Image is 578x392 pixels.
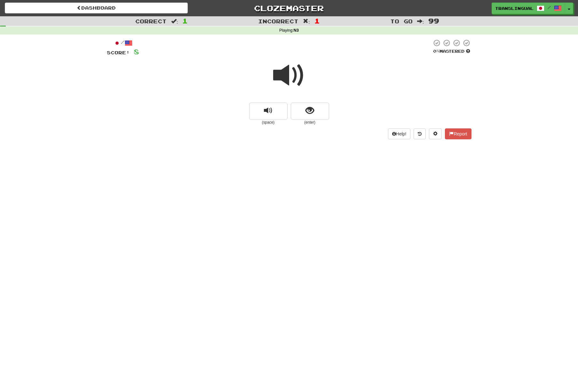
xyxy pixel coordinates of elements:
[135,18,167,24] span: Correct
[432,49,471,54] div: Mastered
[249,120,288,125] small: (space)
[107,50,130,55] span: Score:
[291,120,329,125] small: (enter)
[249,103,288,120] button: replay audio
[294,28,299,33] strong: N3
[445,128,471,139] button: Report
[388,128,411,139] button: Help!
[5,3,188,13] a: Dashboard
[390,18,413,24] span: To go
[492,3,565,14] a: Translingual /
[548,5,551,10] span: /
[495,5,534,11] span: Translingual
[258,18,298,24] span: Incorrect
[171,19,178,24] span: :
[314,17,320,25] span: 1
[417,19,424,24] span: :
[414,128,426,139] button: Round history (alt+y)
[303,19,310,24] span: :
[291,103,329,120] button: show sentence
[197,3,380,14] a: Clozemaster
[134,48,139,56] span: 8
[433,49,439,54] span: 0 %
[428,17,439,25] span: 99
[107,39,139,47] div: /
[182,17,188,25] span: 1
